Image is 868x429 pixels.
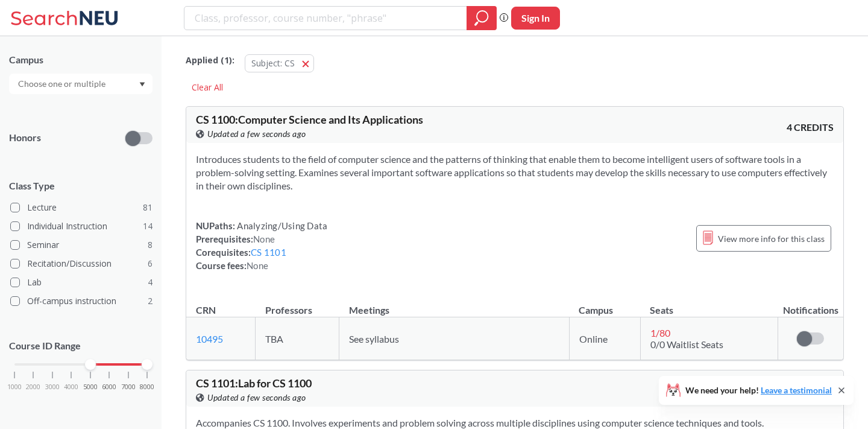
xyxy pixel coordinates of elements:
p: Course ID Range [9,339,153,353]
label: Seminar [10,237,153,253]
span: 7000 [121,384,136,390]
label: Lecture [10,200,153,215]
span: Subject: CS [251,57,295,69]
span: 4 CREDITS [787,121,834,134]
span: 6 [148,257,153,270]
th: Meetings [339,291,570,317]
span: Updated a few seconds ago [207,127,306,141]
span: 3000 [45,384,60,390]
svg: Dropdown arrow [139,82,145,87]
span: 5000 [83,384,98,390]
span: Analyzing/Using Data [235,220,327,231]
span: Updated a few seconds ago [207,391,306,404]
span: 81 [143,201,153,214]
span: 2000 [26,384,40,390]
div: Dropdown arrow [9,74,153,94]
span: CS 1101 : Lab for CS 1100 [196,377,312,390]
button: Subject: CS [245,54,314,72]
label: Individual Instruction [10,218,153,234]
th: Campus [569,291,640,317]
span: None [253,234,275,244]
th: Seats [640,291,778,317]
div: magnifying glass [467,6,497,30]
span: CS 1100 : Computer Science and Its Applications [196,113,423,126]
p: Honors [9,131,41,145]
span: 4 [148,276,153,289]
span: 0/0 Waitlist Seats [650,338,723,350]
th: Notifications [778,291,843,317]
a: CS 1101 [251,247,286,258]
div: NUPaths: Prerequisites: Corequisites: Course fees: [196,219,327,272]
span: 6000 [102,384,116,390]
svg: magnifying glass [474,10,489,27]
span: 14 [143,220,153,233]
a: 10495 [196,333,223,345]
a: Leave a testimonial [761,385,832,395]
span: 8 [148,238,153,252]
span: View more info for this class [718,231,825,246]
span: 1000 [7,384,22,390]
td: TBA [256,317,339,360]
span: See syllabus [349,333,399,345]
div: Campus [9,53,153,66]
input: Class, professor, course number, "phrase" [193,8,458,28]
span: Class Type [9,179,153,192]
label: Recitation/Discussion [10,256,153,272]
label: Lab [10,275,153,290]
section: Introduces students to the field of computer science and the patterns of thinking that enable the... [196,153,834,192]
span: We need your help! [685,386,832,395]
th: Professors [256,291,339,317]
div: Clear All [186,78,229,97]
span: 2 [148,294,153,308]
span: 1 / 80 [650,327,670,338]
td: Online [569,317,640,360]
span: 4000 [64,384,78,390]
span: 8000 [140,384,154,390]
button: Sign In [511,7,560,30]
div: CRN [196,303,216,317]
span: None [247,260,268,271]
span: Applied ( 1 ): [186,54,234,67]
label: Off-campus instruction [10,293,153,309]
input: Choose one or multiple [12,77,113,91]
